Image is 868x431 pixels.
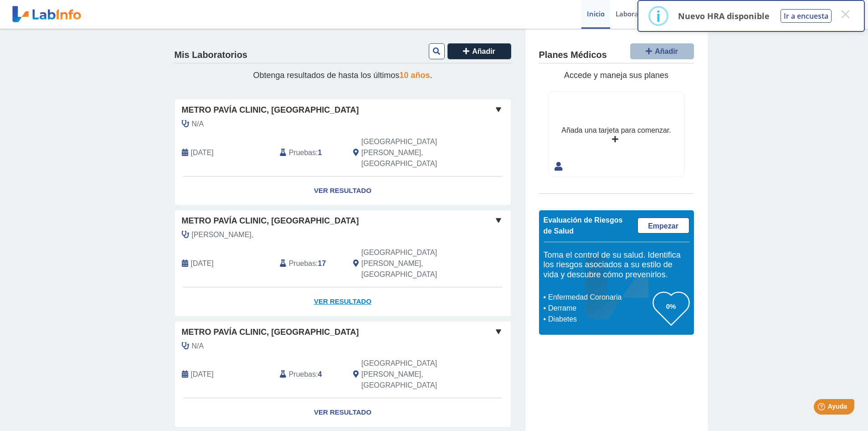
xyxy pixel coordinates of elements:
span: San Juan, PR [361,247,462,280]
h3: 0% [653,301,689,312]
b: 1 [318,149,322,156]
div: : [273,247,346,280]
li: Diabetes [546,314,653,325]
span: 2025-03-24 [191,258,214,269]
span: Metro Pavía Clinic, [GEOGRAPHIC_DATA] [182,215,359,227]
button: Ir a encuesta [781,9,832,23]
b: 4 [318,370,322,378]
a: Ver Resultado [175,287,511,316]
iframe: Help widget launcher [787,395,858,421]
button: Añadir [447,43,511,59]
span: 10 años [400,71,430,80]
b: 17 [318,260,326,267]
span: Pruebas [289,258,316,269]
span: San Juan, PR [361,136,462,169]
span: 2024-08-10 [191,369,214,380]
span: Maisonet, [192,229,254,240]
span: Empezar [648,222,678,230]
h5: Toma el control de su salud. Identifica los riesgos asociados a su estilo de vida y descubre cómo... [544,250,689,280]
h4: Planes Médicos [539,50,607,61]
div: : [273,358,346,391]
a: Empezar [637,218,689,234]
span: 2025-05-10 [191,147,214,158]
span: Evaluación de Riesgos de Salud [544,216,623,235]
button: Close this dialog [837,6,853,22]
span: Pruebas [289,369,316,380]
span: Añadir [472,47,495,55]
span: Añadir [655,47,678,55]
div: Añada una tarjeta para comenzar. [561,125,671,136]
span: Accede y maneja sus planes [564,71,668,80]
span: Metro Pavía Clinic, [GEOGRAPHIC_DATA] [182,104,359,116]
h4: Mis Laboratorios [175,50,247,61]
span: N/A [192,341,204,352]
button: Añadir [630,43,694,59]
span: Metro Pavía Clinic, [GEOGRAPHIC_DATA] [182,326,359,338]
div: i [656,8,661,24]
li: Derrame [546,303,653,314]
span: Pruebas [289,147,316,158]
span: Obtenga resultados de hasta los últimos . [253,71,432,80]
a: Ver Resultado [175,398,511,427]
div: : [273,136,346,169]
span: N/A [192,119,204,130]
li: Enfermedad Coronaria [546,292,653,303]
a: Ver Resultado [175,177,511,205]
p: Nuevo HRA disponible [678,10,770,21]
span: San Juan, PR [361,358,462,391]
